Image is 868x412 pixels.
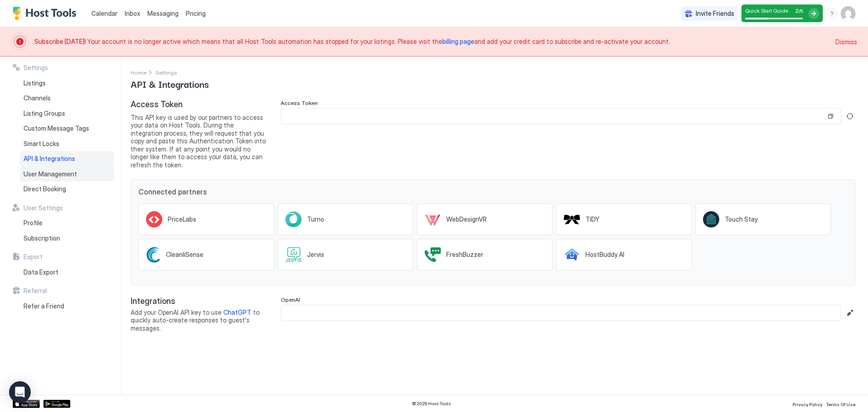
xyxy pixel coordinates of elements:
a: Profile [20,215,114,231]
span: Listing Groups [24,109,65,118]
a: TIDY [556,204,692,235]
input: Input Field [281,305,840,321]
span: FreshBuzzer [446,251,483,259]
div: User profile [841,6,855,21]
span: © 2025 Host Tools [412,401,451,407]
button: Generate new token [844,111,855,122]
span: Access Token [281,99,318,106]
span: Calendar [91,9,118,17]
span: HostBuddy AI [585,251,624,259]
input: Input Field [281,109,826,124]
span: 2 [795,7,799,14]
span: Home [131,69,146,76]
div: Breadcrumb [131,67,146,77]
a: Home [131,67,146,77]
span: API & Integrations [131,77,209,90]
span: User Settings [24,204,63,212]
a: Google Play Store [43,400,71,408]
div: Open Intercom Messenger [9,381,31,403]
span: Smart Locks [24,140,59,148]
span: Jervis [307,251,324,259]
div: Breadcrumb [156,67,177,77]
a: Refer a Friend [20,298,114,314]
span: OpenAI [281,296,300,303]
span: Invite Friends [696,9,734,18]
span: Messaging [147,9,179,17]
span: CleanliSense [166,251,203,259]
a: Calendar [91,9,118,18]
span: Export [24,253,42,261]
span: User Management [24,170,77,178]
a: billing page [442,38,474,45]
a: PriceLabs [138,204,274,235]
span: Add your OpenAI API key to use to quickly auto-create responses to guest's messages. [131,308,266,332]
a: Privacy Policy [793,399,822,408]
span: Access Token [131,99,266,110]
a: FreshBuzzer [417,239,552,270]
a: Channels [20,90,114,106]
div: menu [826,8,837,19]
button: Edit [844,308,855,318]
span: This API key is used by our partners to access your data on Host Tools. During the integration pr... [131,114,266,169]
span: Your account is no longer active which means that all Host Tools automation has stopped for your ... [34,38,830,46]
a: App Store [13,400,40,408]
span: Turno [307,215,324,223]
a: WebDesignVR [417,204,552,235]
span: Custom Message Tags [24,124,89,133]
span: Settings [24,64,48,72]
a: Touch Stay [695,204,831,235]
span: WebDesignVR [446,215,487,223]
span: Profile [24,219,42,227]
a: Messaging [147,9,179,18]
span: Channels [24,94,51,102]
a: Data Export [20,265,114,280]
span: PriceLabs [168,215,196,223]
span: API & Integrations [24,155,75,163]
button: Copy [826,112,835,121]
span: Quick Start Guide [745,7,788,14]
span: Inbox [125,9,140,17]
span: Referral [24,287,47,295]
span: Direct Booking [24,185,66,193]
a: Settings [156,67,177,77]
a: ChatGPT [223,308,251,316]
a: User Management [20,166,114,182]
a: Listings [20,76,114,91]
span: Touch Stay [725,215,758,223]
a: CleanliSense [138,239,274,270]
span: Terms Of Use [826,402,855,407]
span: Connected partners [138,187,848,196]
a: API & Integrations [20,151,114,166]
a: Direct Booking [20,181,114,197]
span: Integrations [131,296,266,307]
span: Privacy Policy [793,402,822,407]
span: Refer a Friend [24,302,64,310]
a: Turno [278,204,413,235]
a: Terms Of Use [826,399,855,408]
span: Subscribe [DATE]! [34,38,87,45]
span: Settings [156,69,177,76]
span: Subscription [24,234,60,242]
a: HostBuddy AI [556,239,692,270]
a: Jervis [278,239,413,270]
a: Host Tools Logo [13,7,80,20]
a: Inbox [125,9,140,18]
div: Dismiss [835,37,857,47]
a: Smart Locks [20,136,114,152]
a: Subscription [20,231,114,246]
a: Custom Message Tags [20,121,114,136]
span: / 5 [799,8,803,14]
span: Listings [24,79,46,87]
span: TIDY [585,215,599,223]
span: Data Export [24,268,58,276]
span: Pricing [186,9,206,18]
a: Listing Groups [20,106,114,121]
